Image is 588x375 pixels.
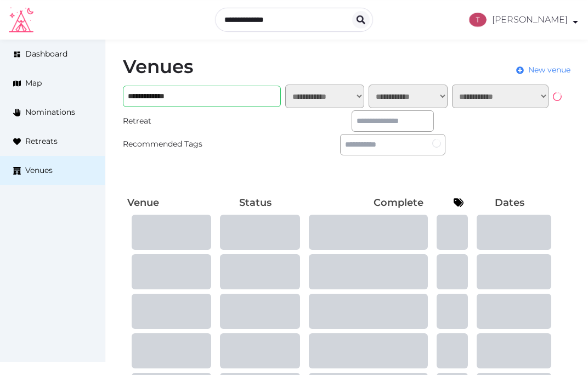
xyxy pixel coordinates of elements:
[25,107,75,118] span: Nominations
[25,165,53,176] span: Venues
[300,193,427,212] th: Complete
[211,193,301,212] th: Status
[123,138,228,150] div: Recommended Tags
[461,13,579,27] a: [PERSON_NAME]
[468,193,551,212] th: Dates
[123,193,211,212] th: Venue
[123,115,228,127] div: Retreat
[25,77,42,89] span: Map
[516,64,570,76] a: New venue
[25,48,67,60] span: Dashboard
[528,64,570,76] span: New venue
[123,57,194,76] h1: Venues
[25,136,58,147] span: Retreats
